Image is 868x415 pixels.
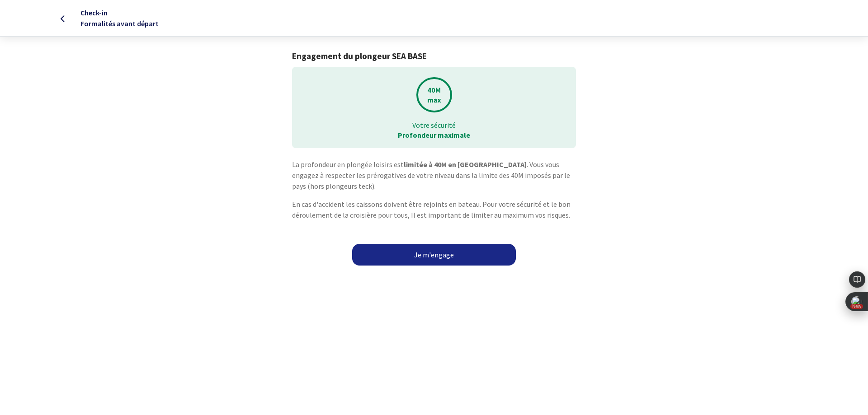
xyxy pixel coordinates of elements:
span: Check-in Formalités avant départ [80,8,159,28]
p: En cas d'accident les caissons doivent être rejoints en bateau. Pour votre sécurité et le bon dér... [292,199,576,220]
p: Votre sécurité [298,120,569,130]
p: La profondeur en plongée loisirs est . Vous vous engagez à respecter les prérogatives de votre ni... [292,159,576,191]
a: Je m'engage [352,244,516,266]
strong: limitée à 40M en [GEOGRAPHIC_DATA] [404,160,527,169]
strong: Profondeur maximale [398,131,470,140]
h1: Engagement du plongeur SEA BASE [292,51,576,61]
